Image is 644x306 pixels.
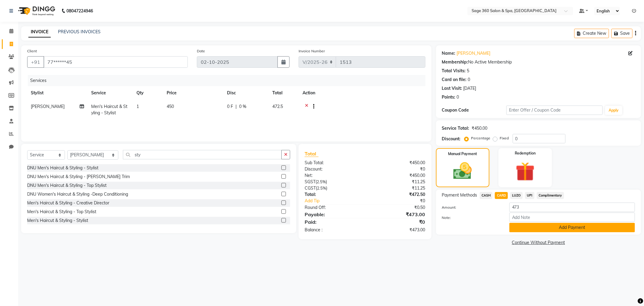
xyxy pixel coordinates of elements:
[300,198,376,204] a: Add Tip
[15,2,57,19] img: logo
[299,48,325,54] label: Invoice Number
[510,192,523,199] span: LUZO
[472,125,488,132] div: ₹450.00
[457,50,491,57] a: [PERSON_NAME]
[305,151,319,157] span: Total
[305,185,316,191] span: CGST
[300,211,365,218] div: Payable:
[442,85,462,92] div: Last Visit:
[537,192,564,199] span: Complimentary
[365,172,430,179] div: ₹450.00
[365,179,430,185] div: ₹11.25
[437,239,640,246] a: Continue Without Payment
[27,200,109,206] div: Men's Haircut & Styling - Creative Director
[133,86,163,100] th: Qty
[300,179,365,185] div: ( )
[442,59,635,65] div: No Active Membership
[437,215,505,220] label: Note:
[442,68,466,74] div: Total Visits:
[365,160,430,166] div: ₹450.00
[365,204,430,211] div: ₹0.50
[467,68,469,74] div: 5
[605,106,622,115] button: Apply
[197,48,205,54] label: Date
[448,151,477,157] label: Manual Payment
[235,103,237,110] span: |
[27,86,88,100] th: Stylist
[300,218,365,226] div: Paid:
[272,104,283,109] span: 472.5
[58,29,101,34] a: PREVIOUS INVOICES
[365,185,430,191] div: ₹11.25
[574,29,609,38] button: Create New
[27,217,88,224] div: Men's Haircut & Styling - Stylist
[27,174,130,180] div: DNU Men's Haircut & Styling - [PERSON_NAME] Trim
[300,227,365,233] div: Balance :
[300,160,365,166] div: Sub Total:
[317,186,326,190] span: 2.5%
[27,191,128,197] div: DNU Women's Haircut & Styling -Deep Conditioning
[300,204,365,211] div: Round Off:
[437,205,505,210] label: Amount:
[136,104,139,109] span: 1
[269,86,299,100] th: Total
[167,104,174,109] span: 450
[468,76,470,83] div: 0
[300,166,365,172] div: Discount:
[365,218,430,226] div: ₹0
[463,85,476,92] div: [DATE]
[442,59,468,65] div: Membership:
[28,75,430,86] div: Services
[27,56,44,68] button: +91
[227,103,233,110] span: 0 F
[91,104,127,116] span: Men's Haircut & Styling - Stylist
[300,185,365,191] div: ( )
[163,86,223,100] th: Price
[506,106,603,115] input: Enter Offer / Coupon Code
[88,86,133,100] th: Service
[239,103,246,110] span: 0 %
[31,104,65,109] span: [PERSON_NAME]
[27,182,107,189] div: DNU Men's Haircut & Styling - Top Stylist
[376,198,430,204] div: ₹0
[442,125,469,132] div: Service Total:
[525,192,534,199] span: UPI
[365,211,430,218] div: ₹473.00
[300,191,365,198] div: Total:
[442,76,467,83] div: Card on file:
[471,135,491,141] label: Percentage
[447,160,478,182] img: _cash.svg
[123,150,282,159] input: Search or Scan
[66,2,93,19] b: 08047224946
[28,27,51,37] a: INVOICE
[299,86,425,100] th: Action
[442,94,456,100] div: Points:
[365,191,430,198] div: ₹472.50
[480,192,493,199] span: CASH
[500,135,509,141] label: Fixed
[27,165,98,171] div: DNU Men's Haircut & Styling - Stylist
[495,192,508,199] span: CARD
[305,179,316,184] span: SGST
[509,203,635,212] input: Amount
[509,223,635,232] button: Add Payment
[457,94,459,100] div: 0
[365,227,430,233] div: ₹473.00
[442,50,456,57] div: Name:
[317,179,326,184] span: 2.5%
[300,172,365,179] div: Net:
[43,56,188,68] input: Search by Name/Mobile/Email/Code
[510,160,541,184] img: _gift.svg
[27,48,37,54] label: Client
[442,192,477,198] span: Payment Methods
[611,29,633,38] button: Save
[509,213,635,222] input: Add Note
[365,166,430,172] div: ₹0
[223,86,269,100] th: Disc
[515,151,536,156] label: Redemption
[442,136,461,142] div: Discount:
[442,107,506,113] div: Coupon Code
[27,209,96,215] div: Men's Haircut & Styling - Top Stylist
